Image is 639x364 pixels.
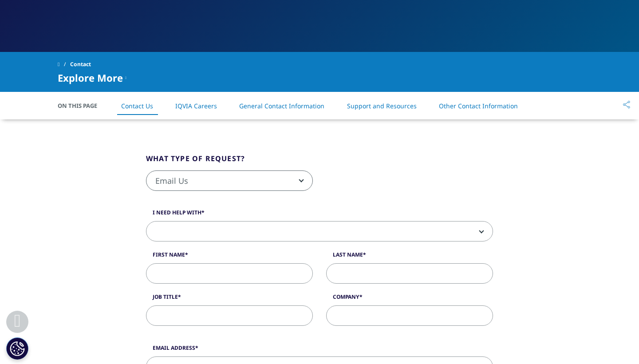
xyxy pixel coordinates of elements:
[58,101,106,110] span: On This Page
[439,102,518,110] a: Other Contact Information
[121,102,153,110] a: Contact Us
[146,293,313,305] label: Job Title
[146,344,493,356] label: Email Address
[146,209,493,221] label: I need help with
[146,171,312,191] span: Email Us
[6,337,28,360] button: Cookies Settings
[326,251,493,263] label: Last Name
[239,102,324,110] a: General Contact Information
[326,293,493,305] label: Company
[146,251,313,263] label: First Name
[58,72,123,83] span: Explore More
[175,102,217,110] a: IQVIA Careers
[347,102,417,110] a: Support and Resources
[146,170,313,191] span: Email Us
[146,153,245,170] legend: What type of request?
[70,56,91,72] span: Contact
